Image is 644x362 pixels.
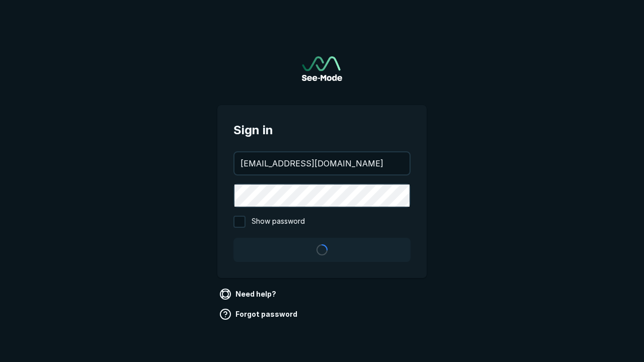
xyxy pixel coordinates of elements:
a: Go to sign in [302,56,342,81]
span: Sign in [233,121,411,139]
img: See-Mode Logo [302,56,342,81]
a: Need help? [217,286,280,302]
a: Forgot password [217,306,301,322]
input: your@email.com [234,152,410,174]
span: Show password [252,216,305,228]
